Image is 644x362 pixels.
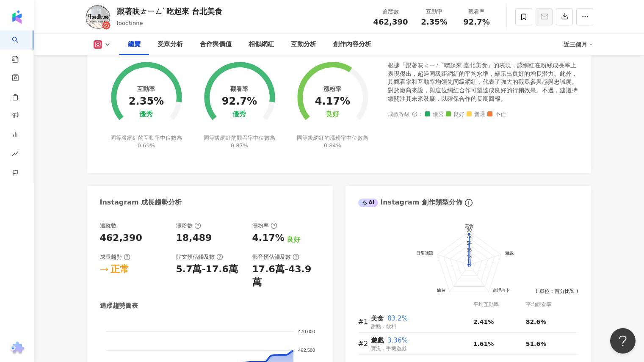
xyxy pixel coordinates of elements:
[252,222,277,229] div: 漲粉率
[252,232,285,245] div: 4.17%
[373,8,408,16] div: 追蹤數
[12,30,29,64] a: search
[487,111,506,118] span: 不佳
[358,316,371,327] div: #1
[129,96,164,108] div: 2.35%
[466,254,471,259] text: 18
[158,39,183,50] div: 受眾分析
[324,142,341,149] span: 0.84%
[464,198,474,208] span: info-circle
[100,198,182,207] div: Instagram 成長趨勢分析
[465,223,473,228] text: 美食
[298,348,315,353] tspan: 462,500
[333,39,371,50] div: 創作內容分析
[421,18,447,26] span: 2.35%
[326,111,339,119] div: 良好
[230,86,248,92] div: 觀看率
[138,142,155,149] span: 0.69%
[446,111,464,118] span: 良好
[371,345,406,351] span: 實況．手機遊戲
[85,4,111,30] img: KOL Avatar
[315,96,350,108] div: 4.17%
[358,199,379,207] div: AI
[425,111,444,118] span: 優秀
[437,288,445,293] text: 旅遊
[526,340,547,347] span: 51.6%
[287,235,300,244] div: 良好
[358,338,371,349] div: #2
[418,8,451,16] div: 互動率
[200,39,232,50] div: 合作與價值
[222,96,257,108] div: 92.7%
[176,253,223,261] div: 貼文預估觸及數
[371,337,384,344] span: 遊戲
[249,39,274,50] div: 相似網紅
[371,315,384,322] span: 美食
[139,111,153,119] div: 優秀
[371,323,396,329] span: 甜點．飲料
[493,288,510,293] text: 命理占卜
[466,247,471,252] text: 36
[111,263,129,276] div: 正常
[100,301,138,310] div: 追蹤趨勢圖表
[466,234,471,239] text: 72
[100,222,116,229] div: 追蹤數
[466,240,471,246] text: 54
[466,227,471,232] text: 90
[526,301,578,309] div: 平均觀看率
[137,86,155,92] div: 互動率
[610,328,636,354] iframe: Help Scout Beacon - Open
[461,8,493,16] div: 觀看率
[388,111,578,118] div: 成效等級 ：
[12,145,19,164] span: rise
[416,251,433,255] text: 日常話題
[298,329,315,334] tspan: 470,000
[176,222,201,229] div: 漲粉數
[9,342,25,355] img: chrome extension
[358,198,462,207] div: Instagram 創作類型分佈
[373,17,408,26] span: 462,390
[10,10,24,24] img: logo icon
[232,111,246,119] div: 優秀
[467,111,485,118] span: 普通
[387,337,408,344] span: 3.36%
[176,263,238,276] div: 5.7萬-17.6萬
[252,263,320,289] div: 17.6萬-43.9萬
[473,318,494,325] span: 2.41%
[291,39,316,50] div: 互動分析
[473,301,526,309] div: 平均互動率
[100,253,130,261] div: 成長趨勢
[117,6,222,17] div: 跟著呋ㄊㄧㄥˋ吃起來 台北美食
[252,253,299,261] div: 影音預估觸及數
[231,142,248,149] span: 0.87%
[296,134,370,149] div: 同等級網紅的漲粉率中位數為
[109,134,183,149] div: 同等級網紅的互動率中位數為
[526,318,547,325] span: 82.6%
[505,251,513,255] text: 遊戲
[473,340,494,347] span: 1.61%
[388,61,578,103] div: 根據「跟著呋ㄊㄧㄥˋ喫起來 臺北美食」的表現，該網紅在粉絲成長率上表現傑出，超過同級距網紅的平均水準，顯示出良好的增長潛力。此外，其觀看率和互動率均領先同級網紅，代表了強大的觀眾參與感與忠誠度。...
[467,260,470,265] text: 0
[100,232,142,245] div: 462,390
[117,20,143,26] span: foodtinne
[176,232,212,245] div: 18,489
[202,134,276,149] div: 同等級網紅的觀看率中位數為
[463,18,489,26] span: 92.7%
[387,315,408,322] span: 83.2%
[323,86,341,92] div: 漲粉率
[128,39,141,50] div: 總覽
[564,38,593,51] div: 近三個月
